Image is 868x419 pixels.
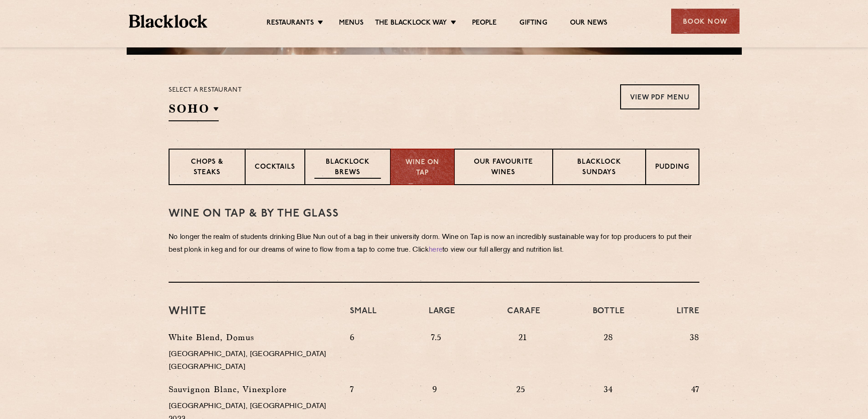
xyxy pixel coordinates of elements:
[267,19,314,29] a: Restaurants
[472,19,497,29] a: People
[169,383,336,396] p: Sauvignon Blanc, Vinexplore
[339,19,364,29] a: Menus
[431,331,442,378] p: 7.5
[400,158,445,178] p: Wine on Tap
[429,305,455,326] h4: Large
[677,305,699,326] h4: Litre
[129,15,208,28] img: BL_Textured_Logo-footer-cropped.svg
[375,19,447,29] a: The Blacklock Way
[169,84,242,96] p: Select a restaurant
[570,19,608,29] a: Our News
[429,247,442,253] a: here
[179,157,236,179] p: Chops & Steaks
[350,305,376,326] h4: Small
[671,9,740,34] div: Book Now
[255,162,295,174] p: Cocktails
[519,331,527,378] p: 21
[314,157,381,179] p: Blacklock Brews
[690,331,699,378] p: 38
[464,157,543,179] p: Our favourite wines
[169,348,336,374] p: [GEOGRAPHIC_DATA], [GEOGRAPHIC_DATA] [GEOGRAPHIC_DATA]
[169,305,336,317] h3: White
[655,162,689,174] p: Pudding
[169,101,219,121] h2: SOHO
[604,331,613,378] p: 28
[350,331,354,378] p: 6
[507,305,540,326] h4: Carafe
[562,157,636,179] p: Blacklock Sundays
[519,19,547,29] a: Gifting
[169,231,699,257] p: No longer the realm of students drinking Blue Nun out of a bag in their university dorm. Wine on ...
[593,305,625,326] h4: Bottle
[169,208,699,220] h3: WINE on tap & by the glass
[169,331,336,344] p: White Blend, Domus
[620,84,699,109] a: View PDF Menu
